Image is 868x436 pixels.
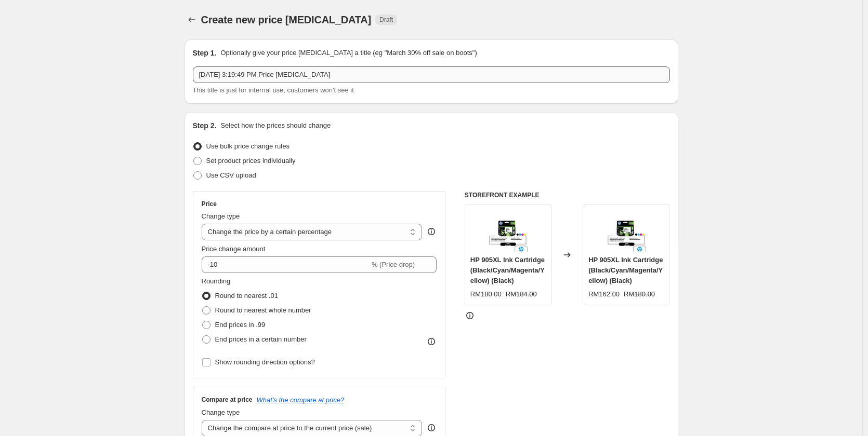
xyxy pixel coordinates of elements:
h3: Compare at price [202,396,253,404]
h2: Step 2. [193,120,217,131]
button: What's the compare at price? [257,396,345,404]
div: help [426,226,437,237]
h3: Price [202,200,217,208]
input: -15 [202,256,370,273]
span: RM180.00 [470,290,502,298]
p: Optionally give your price [MEDICAL_DATA] a title (eg "March 30% off sale on boots") [220,48,477,58]
h2: Step 1. [193,48,217,58]
span: % (Price drop) [372,261,415,268]
button: Price change jobs [185,12,199,27]
span: HP 905XL Ink Cartridge (Black/Cyan/Magenta/Yellow) (Black) [588,256,663,284]
div: help [426,423,437,433]
span: Change type [202,212,240,220]
span: HP 905XL Ink Cartridge (Black/Cyan/Magenta/Yellow) (Black) [470,256,545,284]
span: Rounding [202,277,231,285]
img: 9055_80x.jpg [606,210,647,252]
span: RM180.00 [624,290,655,298]
span: Price change amount [202,245,266,253]
span: Draft [379,16,393,24]
span: Change type [202,408,240,416]
span: End prices in .99 [215,321,266,329]
span: RM184.00 [506,290,537,298]
p: Select how the prices should change [220,120,331,131]
span: This title is just for internal use, customers won't see it [193,86,354,94]
span: End prices in a certain number [215,335,307,343]
span: Show rounding direction options? [215,358,315,366]
span: Use CSV upload [206,171,256,179]
img: 9055_80x.jpg [487,210,529,252]
input: 30% off holiday sale [193,66,670,83]
span: Create new price [MEDICAL_DATA] [201,14,372,25]
span: RM162.00 [588,290,620,298]
span: Round to nearest whole number [215,306,311,314]
span: Use bulk price change rules [206,142,290,150]
span: Round to nearest .01 [215,292,278,299]
span: Set product prices individually [206,157,296,165]
h6: STOREFRONT EXAMPLE [465,191,670,199]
